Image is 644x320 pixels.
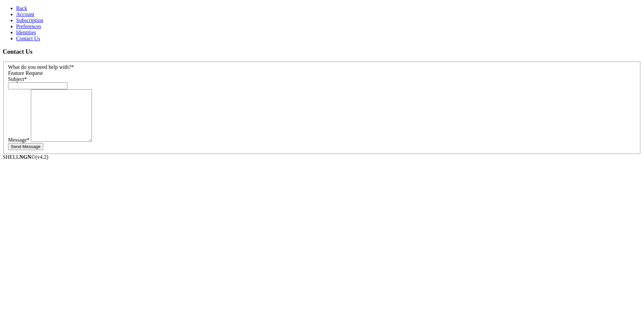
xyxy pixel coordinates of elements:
[16,17,43,23] a: Subscription
[3,154,48,160] span: SHELL ©
[16,30,36,35] a: Identities
[8,70,43,76] span: Feature Request
[3,48,641,55] h3: Contact Us
[19,154,32,160] b: NGN
[8,76,27,82] label: Subject
[8,70,636,76] div: Feature Request
[16,36,40,41] a: Contact Us
[16,5,27,11] a: Back
[8,137,30,143] label: Message
[8,143,43,150] button: Send Message
[16,11,34,17] a: Account
[36,154,49,160] span: 4.2.0
[8,64,74,70] label: What do you need help with?
[16,24,41,29] a: Preferences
